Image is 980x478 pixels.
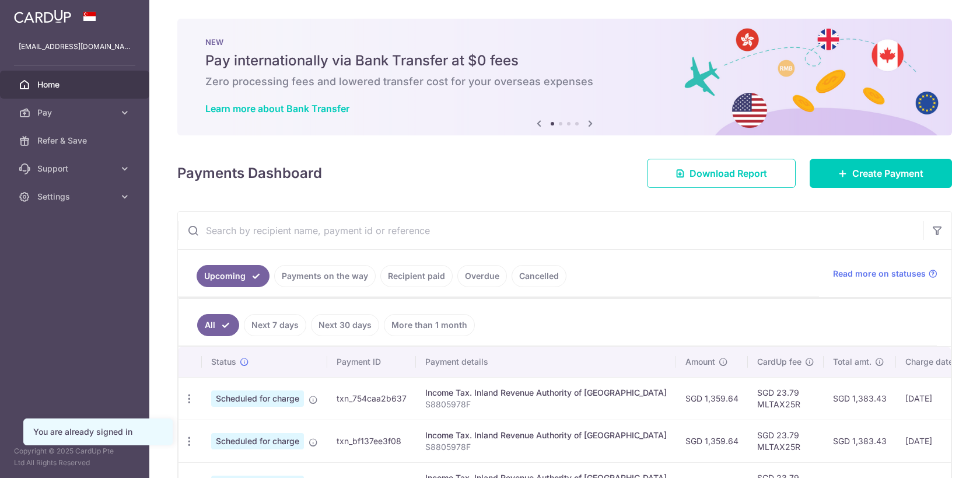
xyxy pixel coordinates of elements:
[425,430,667,441] div: Income Tax. Inland Revenue Authority of [GEOGRAPHIC_DATA]
[647,159,796,188] a: Download Report
[833,268,926,280] span: Read more on statuses
[14,9,71,23] img: CardUp
[457,265,507,287] a: Overdue
[211,390,304,407] span: Scheduled for charge
[384,314,475,336] a: More than 1 month
[205,103,349,114] a: Learn more about Bank Transfer
[676,377,748,420] td: SGD 1,359.64
[205,51,924,70] h5: Pay internationally via Bank Transfer at $0 fees
[37,79,114,90] span: Home
[37,163,114,175] span: Support
[748,420,824,462] td: SGD 23.79 MLTAX25R
[824,377,896,420] td: SGD 1,383.43
[274,265,376,287] a: Payments on the way
[197,314,239,336] a: All
[327,377,416,420] td: txn_754caa2b637
[905,356,953,368] span: Charge date
[244,314,306,336] a: Next 7 days
[748,377,824,420] td: SGD 23.79 MLTAX25R
[757,356,801,368] span: CardUp fee
[689,166,767,180] span: Download Report
[177,19,952,135] img: Bank transfer banner
[211,433,304,449] span: Scheduled for charge
[327,420,416,462] td: txn_bf137ee3f08
[205,75,924,89] h6: Zero processing fees and lowered transfer cost for your overseas expenses
[380,265,453,287] a: Recipient paid
[425,387,667,399] div: Income Tax. Inland Revenue Authority of [GEOGRAPHIC_DATA]
[896,420,975,462] td: [DATE]
[311,314,379,336] a: Next 30 days
[197,265,269,287] a: Upcoming
[33,426,163,438] div: You are already signed in
[425,399,667,410] p: S8805978F
[178,212,923,249] input: Search by recipient name, payment id or reference
[19,41,131,53] p: [EMAIL_ADDRESS][DOMAIN_NAME]
[896,377,975,420] td: [DATE]
[37,107,114,118] span: Pay
[852,166,923,180] span: Create Payment
[37,135,114,146] span: Refer & Save
[810,159,952,188] a: Create Payment
[833,268,937,280] a: Read more on statuses
[37,191,114,203] span: Settings
[833,356,871,368] span: Total amt.
[676,420,748,462] td: SGD 1,359.64
[425,441,667,453] p: S8805978F
[211,356,236,368] span: Status
[824,420,896,462] td: SGD 1,383.43
[685,356,715,368] span: Amount
[205,37,924,47] p: NEW
[177,163,322,184] h4: Payments Dashboard
[416,347,676,377] th: Payment details
[327,347,416,377] th: Payment ID
[512,265,566,287] a: Cancelled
